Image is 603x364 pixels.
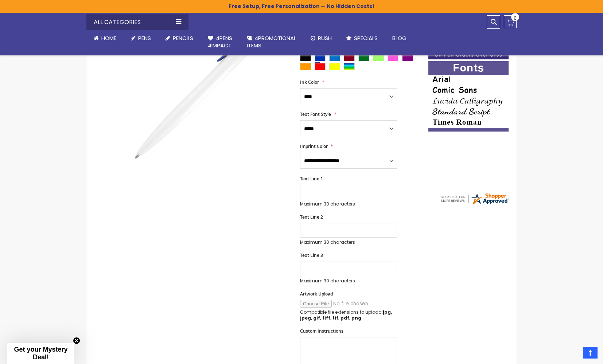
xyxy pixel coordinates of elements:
div: All Categories [86,14,188,30]
span: Text Line 1 [300,176,323,182]
span: Text Font Style [300,111,331,117]
a: Rush [303,30,339,46]
span: Specials [354,34,378,42]
strong: jpg, jpeg, gif, tiff, tif, pdf, png [300,309,392,321]
img: font-personalization-examples [428,61,509,132]
span: Ink Color [300,79,319,85]
a: 4PROMOTIONALITEMS [240,30,303,54]
span: NJ [494,148,503,156]
div: Blue Light [329,54,340,61]
span: 4PROMOTIONAL ITEMS [247,34,296,49]
span: Blog [392,34,406,42]
div: Blue [315,54,326,61]
img: 4pens.com widget logo [439,192,509,205]
div: Yellow [329,63,340,70]
div: Orange [300,63,311,70]
p: Compatible file extensions to upload: [300,309,397,321]
span: Artwork Upload [300,291,333,297]
p: Maximum 30 characters [300,239,397,245]
span: Pens [138,34,151,42]
div: Pink [388,54,398,61]
a: 0 [504,15,517,28]
span: Text Line 2 [300,214,323,220]
a: Pencils [158,30,201,46]
div: Green Light [373,54,384,61]
p: Maximum 30 characters [300,278,397,284]
div: returning customer, always impressed with the quality of products and excelent service, will retu... [433,160,504,176]
div: Black [300,54,311,61]
span: JB, [PERSON_NAME] [433,148,491,156]
a: Blog [385,30,414,46]
span: Custom Instructions [300,328,343,334]
div: Red [315,63,326,70]
p: Maximum 30 characters [300,201,397,207]
a: Pens [124,30,158,46]
a: Specials [339,30,385,46]
span: - , [491,148,555,156]
span: 0 [514,15,517,21]
div: Assorted [344,63,355,70]
span: Rush [318,34,332,42]
a: 4Pens4impact [201,30,240,54]
a: Home [86,30,124,46]
a: 4pens.com certificate URL [439,200,509,207]
span: Pencils [173,34,193,42]
button: Close teaser [73,337,80,344]
span: 4Pens 4impact [208,34,232,49]
span: Get your Mystery Deal! [14,346,67,361]
div: Green [358,54,369,61]
a: Top [583,347,598,359]
div: Get your Mystery Deal!Close teaser [7,343,74,364]
div: Purple [402,54,413,61]
div: Burgundy [344,54,355,61]
span: Text Line 3 [300,252,323,258]
span: Imprint Color [300,143,328,149]
span: Home [101,34,116,42]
